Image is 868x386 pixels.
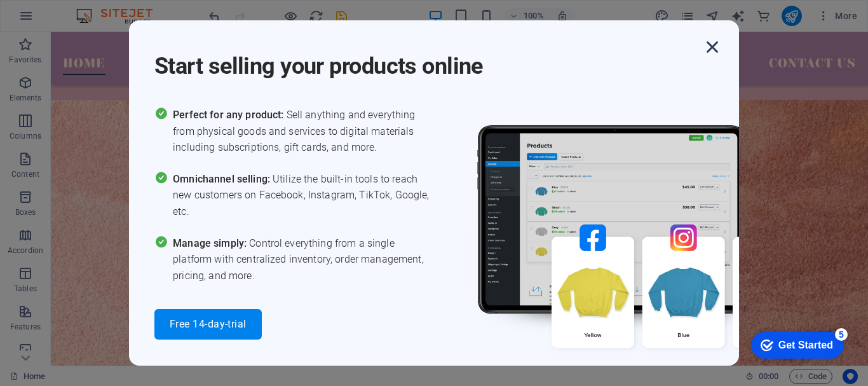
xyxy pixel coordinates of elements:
span: Sell anything and everything from physical goods and services to digital materials including subs... [173,107,434,156]
h1: Start selling your products online [154,36,701,81]
span: Manage simply: [173,237,249,249]
span: Control everything from a single platform with centralized inventory, order management, pricing, ... [173,235,434,284]
div: Get Started [37,14,92,25]
span: Perfect for any product: [173,109,286,121]
span: Utilize the built-in tools to reach new customers on Facebook, Instagram, TikTok, Google, etc. [173,171,434,220]
span: Free 14-day-trial [170,319,247,329]
div: 5 [94,3,107,15]
div: Get Started 5 items remaining, 0% complete [10,6,103,33]
span: Omnichannel selling: [173,173,273,185]
button: Free 14-day-trial [154,309,262,340]
img: promo_image.png [456,107,837,385]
